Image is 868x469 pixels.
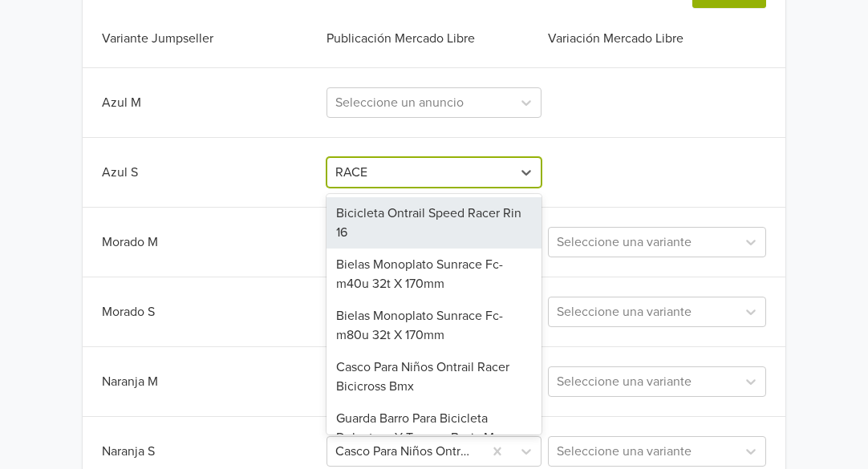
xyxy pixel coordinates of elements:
[102,93,323,112] div: Azul M
[102,442,323,461] div: Naranja S
[102,232,323,252] div: Morado M
[327,402,541,454] div: Guarda Barro Para Bicicleta Delantero Y Tracero Basic Mug
[327,351,541,402] div: Casco Para Niños Ontrail Racer Bicicross Bmx
[327,197,541,249] div: Bicicleta Ontrail Speed Racer Rin 16
[102,372,323,391] div: Naranja M
[102,302,323,321] div: Morado S
[545,29,766,48] div: Variación Mercado Libre
[323,29,545,48] div: Publicación Mercado Libre
[102,163,323,182] div: Azul S
[327,300,541,351] div: Bielas Monoplato Sunrace Fc-m80u 32t X 170mm
[327,249,541,300] div: Bielas Monoplato Sunrace Fc-m40u 32t X 170mm
[102,29,323,48] div: Variante Jumpseller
